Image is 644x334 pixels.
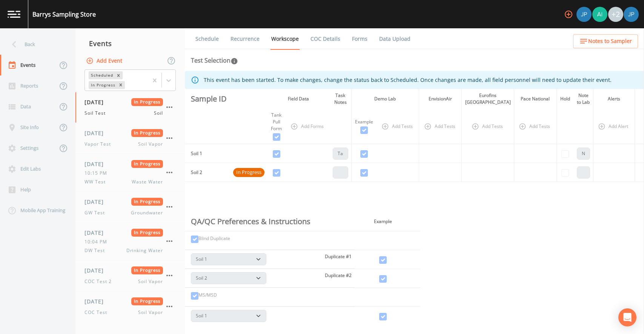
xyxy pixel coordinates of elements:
[309,28,341,49] a: COC Details
[378,28,412,49] a: Data Upload
[514,89,556,109] th: Pace National
[85,170,112,177] span: 10:15 PM
[462,89,514,109] th: Eurofins [GEOGRAPHIC_DATA]
[185,269,355,288] td: Duplicate #2
[576,7,592,22] div: Joshua gere Paul
[32,10,96,19] div: Barrys Sampling Store
[131,198,163,206] span: In Progress
[231,57,238,65] svg: In this section you'll be able to select the analytical test to run, based on the media type, and...
[85,179,110,185] span: WW Test
[194,28,220,49] a: Schedule
[592,7,608,22] div: Aidan Gollan
[114,71,123,79] div: Remove Scheduled
[588,37,632,46] span: Notes to Sampler
[330,89,351,109] th: Task Notes
[608,7,623,22] div: +2
[198,235,230,242] label: Blind Duplicate
[75,223,185,260] a: [DATE]In Progress10:04 PMDW TestDrinking Water
[85,266,109,274] span: [DATE]
[138,278,163,285] span: Soil Vapor
[131,129,163,137] span: In Progress
[132,179,163,185] span: Waste Water
[89,81,117,89] div: In Progress
[233,169,264,176] span: In Progress
[131,98,163,106] span: In Progress
[85,160,109,168] span: [DATE]
[185,212,355,231] th: QA/QC Preferences & Instructions
[75,154,185,192] a: [DATE]In Progress10:15 PMWW TestWaste Water
[8,11,20,18] img: logo
[573,34,638,48] button: Notes to Sampler
[271,112,283,132] div: Tank Pull Form
[138,141,163,148] span: Soil Vapor
[204,73,612,87] div: This event has been started. To make changes, change the status back to Scheduled. Once changes a...
[131,160,163,168] span: In Progress
[85,98,109,106] span: [DATE]
[351,28,369,49] a: Forms
[185,89,230,109] th: Sample ID
[131,297,163,305] span: In Progress
[85,278,116,285] span: COC Test 2
[131,266,163,274] span: In Progress
[131,229,163,237] span: In Progress
[75,260,185,291] a: [DATE]In ProgressCOC Test 2Soil Vapor
[593,89,635,109] th: Alerts
[75,291,185,322] a: [DATE]In ProgressCOC TestSoil Vapor
[85,198,109,206] span: [DATE]
[85,239,112,245] span: 10:04 PM
[270,28,300,50] a: Workscope
[75,92,185,123] a: [DATE]In ProgressSoil TestSoil
[355,119,374,125] div: Example
[267,89,330,109] th: Field Data
[126,247,163,254] span: Drinking Water
[185,144,230,163] td: Soil 1
[355,212,411,231] th: Example
[85,309,112,316] span: COC Test
[618,308,636,326] div: Open Intercom Messenger
[85,54,125,68] button: Add Event
[574,89,593,109] th: Note to Lab
[75,34,185,53] div: Events
[85,129,109,137] span: [DATE]
[117,81,125,89] div: Remove In Progress
[198,292,217,299] label: MS/MSD
[556,89,574,109] th: Hold
[576,7,592,22] img: 41241ef155101aa6d92a04480b0d0000
[624,7,639,22] img: 41241ef155101aa6d92a04480b0d0000
[89,71,114,79] div: Scheduled
[131,209,163,216] span: Groundwater
[191,56,238,65] div: Test Selection
[592,7,607,22] img: dce37efa68533220f0c19127b9b5854f
[154,110,163,117] span: Soil
[229,28,261,49] a: Recurrence
[85,209,109,216] span: GW Test
[85,247,109,254] span: DW Test
[85,141,115,148] span: Vapor Test
[351,89,419,109] th: Demo Lab
[75,192,185,223] a: [DATE]In ProgressGW TestGroundwater
[85,229,109,237] span: [DATE]
[185,250,355,269] td: Duplicate #1
[85,110,110,117] span: Soil Test
[185,163,230,182] td: Soil 2
[85,297,109,305] span: [DATE]
[75,123,185,154] a: [DATE]In ProgressVapor TestSoil Vapor
[138,309,163,316] span: Soil Vapor
[419,89,462,109] th: EnvisionAir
